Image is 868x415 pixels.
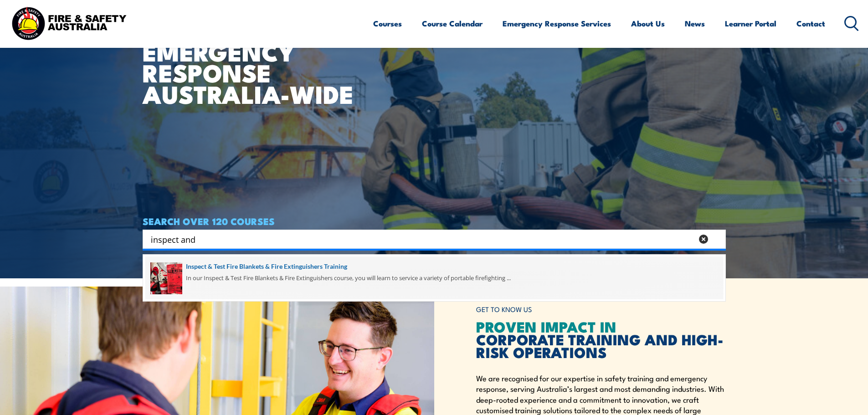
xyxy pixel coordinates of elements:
input: Search input [151,232,693,246]
a: About Us [631,11,665,36]
a: Contact [796,11,825,36]
a: Learner Portal [725,11,776,36]
button: Search magnifier button [710,233,723,246]
a: News [685,11,705,36]
h2: CORPORATE TRAINING AND HIGH-RISK OPERATIONS [476,320,726,358]
h4: SEARCH OVER 120 COURSES [143,216,726,226]
a: Course Calendar [422,11,483,36]
h6: GET TO KNOW US [476,301,726,318]
span: PROVEN IMPACT IN [476,315,616,338]
a: Emergency Response Services [503,11,611,36]
a: Courses [373,11,402,36]
form: Search form [153,233,695,246]
a: Inspect & Test Fire Blankets & Fire Extinguishers Training [150,261,718,272]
